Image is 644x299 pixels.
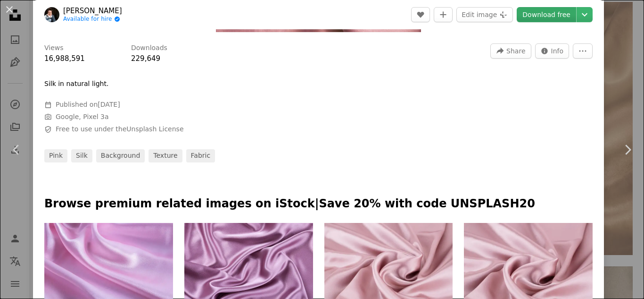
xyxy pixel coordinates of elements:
[434,7,453,22] button: Add to Collection
[573,43,593,59] button: More Actions
[131,54,160,63] span: 229,649
[98,101,120,108] time: March 30, 2021 at 3:34:29 AM GMT+5:30
[506,44,525,58] span: Share
[44,43,64,53] h3: Views
[411,7,430,22] button: Like
[44,7,59,22] img: Go to Susan Wilkinson's profile
[131,43,167,53] h3: Downloads
[56,112,109,122] button: Google, Pixel 3a
[551,44,564,58] span: Info
[535,43,570,59] button: Stats about this image
[456,7,513,22] button: Edit image
[63,6,122,16] a: [PERSON_NAME]
[149,149,182,162] a: texture
[44,196,593,212] p: Browse premium related images on iStock | Save 20% with code UNSPLASH20
[44,79,108,89] p: Silk in natural light.
[44,54,85,63] span: 16,988,591
[56,125,184,134] span: Free to use under the
[577,7,593,22] button: Choose download size
[517,7,576,22] a: Download free
[71,149,92,162] a: silk
[126,125,183,133] a: Unsplash License
[44,149,67,162] a: pink
[96,149,145,162] a: background
[490,43,531,59] button: Share this image
[63,16,122,23] a: Available for hire
[611,104,644,195] a: Next
[56,101,120,108] span: Published on
[186,149,215,162] a: fabric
